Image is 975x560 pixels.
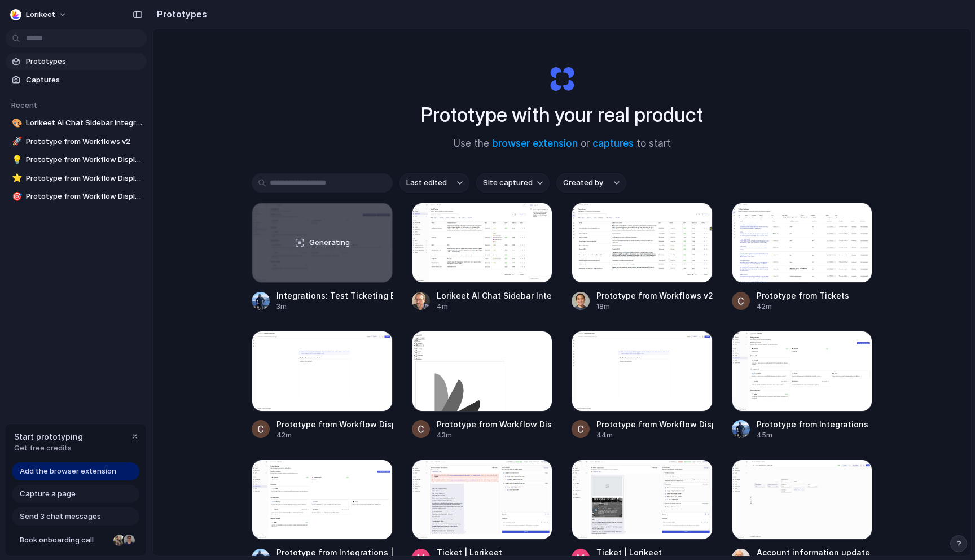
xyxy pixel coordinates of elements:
[276,546,393,558] div: Prototype from Integrations | Lorikeet
[20,511,101,522] span: Send 3 chat messages
[406,177,447,189] span: Last edited
[12,154,20,167] div: 💡
[483,177,533,189] span: Site captured
[20,488,76,500] span: Capture a page
[276,418,393,430] div: Prototype from Workflow Display Name
[757,546,873,558] div: Account information update | Lorikeet
[437,301,553,312] div: 4m
[20,535,109,546] span: Book onboarding call
[437,430,553,440] div: 43m
[12,172,20,185] div: ⭐
[757,301,849,312] div: 42m
[757,290,849,301] div: Prototype from Tickets
[421,100,703,130] h1: Prototype with your real product
[596,546,662,558] div: Ticket | Lorikeet
[309,237,350,248] span: Generating
[596,290,713,301] div: Prototype from Workflows v2
[10,191,21,202] button: 🎯
[437,290,553,301] div: Lorikeet AI Chat Sidebar Integration
[26,154,142,165] span: Prototype from Workflow Display Name
[6,133,147,150] a: 🚀Prototype from Workflows v2
[412,331,553,440] a: Prototype from Workflow Display NamePrototype from Workflow Display Name43m
[12,135,20,148] div: 🚀
[10,136,21,147] button: 🚀
[122,533,136,547] div: Christian Iacullo
[556,173,626,193] button: Created by
[12,190,20,203] div: 🎯
[10,154,21,165] button: 💡
[399,173,469,193] button: Last edited
[26,75,142,86] span: Captures
[563,177,603,189] span: Created by
[26,56,142,67] span: Prototypes
[492,138,578,149] a: browser extension
[276,301,393,312] div: 3m
[572,203,713,312] a: Prototype from Workflows v2Prototype from Workflows v218m
[592,138,634,149] a: captures
[10,117,21,129] button: 🎨
[26,9,55,20] span: Lorikeet
[437,418,553,430] div: Prototype from Workflow Display Name
[596,430,713,440] div: 44m
[10,173,21,184] button: ⭐
[26,136,142,147] span: Prototype from Workflows v2
[152,7,207,21] h2: Prototypes
[6,188,147,205] a: 🎯Prototype from Workflow Display Name
[276,430,393,440] div: 42m
[6,115,147,132] a: 🎨Lorikeet AI Chat Sidebar Integration
[14,443,83,454] span: Get free credits
[6,170,147,187] a: ⭐Prototype from Workflow Display Name
[26,173,142,184] span: Prototype from Workflow Display Name
[412,203,553,312] a: Lorikeet AI Chat Sidebar IntegrationLorikeet AI Chat Sidebar Integration4m
[12,531,139,549] a: Book onboarding call
[26,117,142,129] span: Lorikeet AI Chat Sidebar Integration
[12,462,139,480] a: Add the browser extension
[757,418,868,430] div: Prototype from Integrations
[11,100,37,110] span: Recent
[454,137,671,151] span: Use the or to start
[437,546,502,558] div: Ticket | Lorikeet
[757,430,868,440] div: 45m
[476,173,550,193] button: Site captured
[6,53,147,70] a: Prototypes
[26,191,142,202] span: Prototype from Workflow Display Name
[14,431,83,443] span: Start prototyping
[6,72,147,89] a: Captures
[572,331,713,440] a: Prototype from Workflow Display NamePrototype from Workflow Display Name44m
[112,533,126,547] div: Nicole Kubica
[596,301,713,312] div: 18m
[6,6,73,24] button: Lorikeet
[12,117,20,130] div: 🎨
[252,331,393,440] a: Prototype from Workflow Display NamePrototype from Workflow Display Name42m
[252,203,393,312] a: Integrations: Test Ticketing ButtonGeneratingIntegrations: Test Ticketing Button3m
[276,290,393,301] div: Integrations: Test Ticketing Button
[732,203,873,312] a: Prototype from TicketsPrototype from Tickets42m
[732,331,873,440] a: Prototype from IntegrationsPrototype from Integrations45m
[20,466,116,477] span: Add the browser extension
[596,418,713,430] div: Prototype from Workflow Display Name
[6,151,147,168] a: 💡Prototype from Workflow Display Name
